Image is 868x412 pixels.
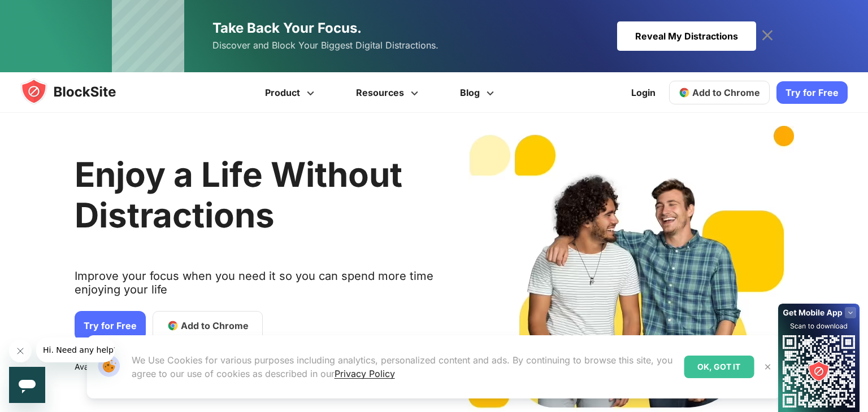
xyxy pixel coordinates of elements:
[763,362,772,371] img: Close
[679,87,690,98] img: chrome-icon.svg
[624,79,662,106] a: Login
[153,311,263,340] a: Add to Chrome
[36,338,115,362] iframe: Message from company
[335,368,395,379] a: Privacy Policy
[441,72,517,113] a: Blog
[669,81,770,104] a: Add to Chrome
[9,367,45,403] iframe: Button to launch messaging window
[692,87,760,98] span: Add to Chrome
[75,269,435,305] text: Improve your focus when you need it so you can spend more time enjoying your life
[212,37,439,54] span: Discover and Block Your Biggest Digital Distractions.
[132,353,675,380] p: We Use Cookies for various purposes including analytics, personalized content and ads. By continu...
[337,72,441,113] a: Resources
[617,21,756,51] div: Reveal My Distractions
[684,356,754,378] div: OK, GOT IT
[75,311,146,340] a: Try for Free
[760,360,775,374] button: Close
[75,154,435,235] h2: Enjoy a Life Without Distractions
[246,72,337,113] a: Product
[776,81,848,104] a: Try for Free
[20,78,138,105] img: blocksite-icon.5d769676.svg
[9,340,32,362] iframe: Close message
[212,20,362,36] span: Take Back Your Focus.
[181,319,249,332] span: Add to Chrome
[7,8,81,17] span: Hi. Need any help?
